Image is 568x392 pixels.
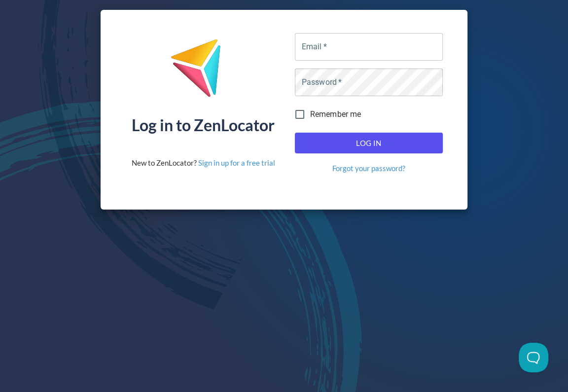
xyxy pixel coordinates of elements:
[132,117,275,133] div: Log in to ZenLocator
[170,38,236,105] img: ZenLocator
[198,158,275,167] a: Sign in up for a free trial
[295,133,443,153] button: Log In
[332,163,405,174] a: Forgot your password?
[310,108,361,120] span: Remember me
[295,33,443,61] input: name@company.com
[519,343,548,372] iframe: Toggle Customer Support
[306,137,432,149] span: Log In
[132,158,275,168] div: New to ZenLocator?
